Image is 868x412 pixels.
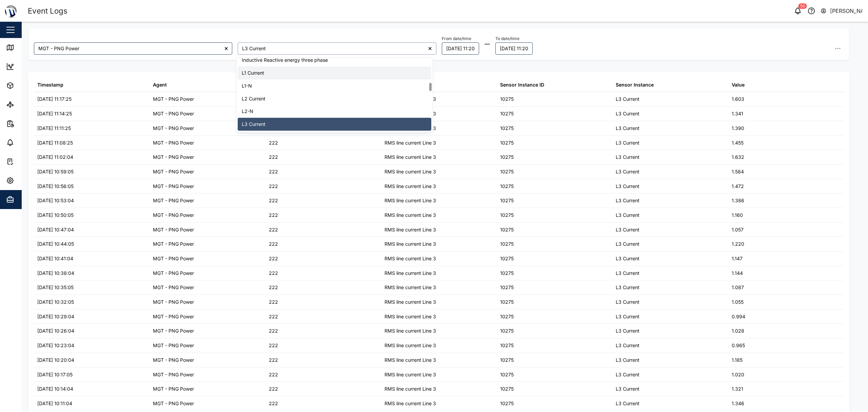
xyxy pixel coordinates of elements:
[732,95,744,103] div: 1.603
[732,197,744,204] div: 1.386
[732,168,744,175] div: 1.584
[37,95,72,103] div: [DATE] 11:17:25
[153,385,194,393] div: MGT - PNG Power
[37,139,73,147] div: [DATE] 11:08:25
[238,67,431,79] div: L1 Current
[269,240,278,248] div: 222
[34,42,232,55] input: Choose an agent
[732,400,744,407] div: 1.346
[732,125,744,132] div: 1.390
[384,153,436,161] div: RMS line current Line 3
[616,240,639,248] div: L3 Current
[732,183,744,190] div: 1.472
[37,183,74,190] div: [DATE] 10:56:05
[153,211,194,219] div: MGT - PNG Power
[37,81,63,89] div: Timestamp
[37,356,74,364] div: [DATE] 10:20:04
[500,183,514,190] div: 10275
[269,356,278,364] div: 222
[153,342,194,349] div: MGT - PNG Power
[384,255,436,262] div: RMS line current Line 3
[269,255,278,262] div: 222
[500,197,514,204] div: 10275
[500,125,514,132] div: 10275
[500,385,514,393] div: 10275
[732,269,743,277] div: 1.144
[153,327,194,335] div: MGT - PNG Power
[384,371,436,378] div: RMS line current Line 3
[153,125,194,132] div: MGT - PNG Power
[37,197,74,204] div: [DATE] 10:53:04
[500,356,514,364] div: 10275
[500,211,514,219] div: 10275
[495,42,533,55] button: 01/10/2025 11:20
[500,153,514,161] div: 10275
[37,371,73,378] div: [DATE] 10:17:05
[153,269,194,277] div: MGT - PNG Power
[153,110,194,117] div: MGT - PNG Power
[616,95,639,103] div: L3 Current
[500,168,514,175] div: 10275
[269,153,278,161] div: 222
[616,269,639,277] div: L3 Current
[616,298,639,306] div: L3 Current
[732,371,744,378] div: 1.020
[500,327,514,335] div: 10275
[384,211,436,219] div: RMS line current Line 3
[616,284,639,291] div: L3 Current
[732,226,744,233] div: 1.057
[238,118,431,131] div: L3 Current
[269,371,278,378] div: 222
[616,371,639,378] div: L3 Current
[37,211,74,219] div: [DATE] 10:50:05
[18,158,36,165] div: Tasks
[616,168,639,175] div: L3 Current
[616,197,639,204] div: L3 Current
[732,139,744,147] div: 1.455
[153,400,194,407] div: MGT - PNG Power
[269,168,278,175] div: 222
[269,342,278,349] div: 222
[153,153,194,161] div: MGT - PNG Power
[500,400,514,407] div: 10275
[238,131,431,144] div: L3-N
[384,356,436,364] div: RMS line current Line 3
[37,110,72,117] div: [DATE] 11:14:25
[732,110,743,117] div: 1.341
[269,226,278,233] div: 222
[18,120,41,127] div: Reports
[616,356,639,364] div: L3 Current
[384,298,436,306] div: RMS line current Line 3
[500,371,514,378] div: 10275
[269,400,278,407] div: 222
[384,197,436,204] div: RMS line current Line 3
[732,356,743,364] div: 1.185
[384,240,436,248] div: RMS line current Line 3
[37,313,74,320] div: [DATE] 10:29:04
[616,342,639,349] div: L3 Current
[238,79,431,92] div: L1-N
[616,327,639,335] div: L3 Current
[616,211,639,219] div: L3 Current
[238,42,436,55] input: Choose a sensor instance
[37,284,74,291] div: [DATE] 10:35:05
[269,197,278,204] div: 222
[500,313,514,320] div: 10275
[616,139,639,147] div: L3 Current
[732,211,743,219] div: 1.160
[616,110,639,117] div: L3 Current
[18,101,34,108] div: Sites
[616,183,639,190] div: L3 Current
[732,284,744,291] div: 1.087
[500,95,514,103] div: 10275
[269,183,278,190] div: 222
[616,400,639,407] div: L3 Current
[37,240,74,248] div: [DATE] 10:44:05
[500,81,544,89] div: Sensor Instance ID
[732,298,744,306] div: 1.055
[500,226,514,233] div: 10275
[153,313,194,320] div: MGT - PNG Power
[18,177,42,184] div: Settings
[153,371,194,378] div: MGT - PNG Power
[384,139,436,147] div: RMS line current Line 3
